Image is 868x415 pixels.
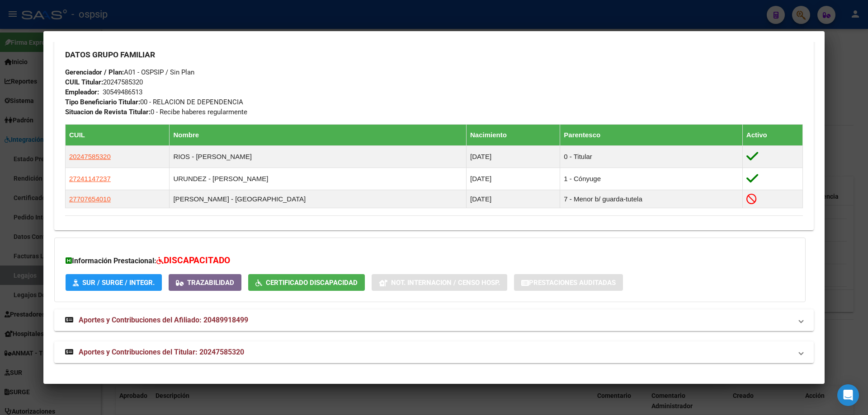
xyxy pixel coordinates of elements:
span: 20247585320 [65,78,143,86]
span: 0 - Recibe haberes regularmente [65,108,247,116]
th: Parentesco [560,125,743,146]
th: Activo [742,125,802,146]
span: Not. Internacion / Censo Hosp. [391,279,500,287]
mat-expansion-panel-header: Aportes y Contribuciones del Titular: 20247585320 [54,341,814,363]
td: [DATE] [466,168,560,190]
span: SUR / SURGE / INTEGR. [82,279,155,287]
button: Not. Internacion / Censo Hosp. [372,274,507,291]
th: CUIL [66,125,170,146]
button: SUR / SURGE / INTEGR. [66,274,162,291]
span: 00 - RELACION DE DEPENDENCIA [65,98,243,106]
div: Open Intercom Messenger [837,384,859,406]
td: 1 - Cónyuge [560,168,743,190]
span: Certificado Discapacidad [266,279,358,287]
button: Trazabilidad [169,274,241,291]
strong: CUIL Titular: [65,78,103,86]
span: Prestaciones Auditadas [529,279,616,287]
mat-expansion-panel-header: Aportes y Contribuciones del Afiliado: 20489918499 [54,309,814,331]
td: [DATE] [466,190,560,208]
strong: Tipo Beneficiario Titular: [65,98,140,106]
td: [PERSON_NAME] - [GEOGRAPHIC_DATA] [170,190,467,208]
th: Nombre [170,125,467,146]
span: 27707654010 [69,195,111,203]
span: DISCAPACITADO [164,255,230,266]
span: Aportes y Contribuciones del Afiliado: 20489918499 [79,316,248,324]
td: [DATE] [466,146,560,168]
span: 20247585320 [69,153,111,160]
button: Prestaciones Auditadas [514,274,623,291]
strong: Gerenciador / Plan: [65,68,124,76]
h3: DATOS GRUPO FAMILIAR [65,50,803,60]
td: 0 - Titular [560,146,743,168]
strong: Empleador: [65,88,99,96]
span: Aportes y Contribuciones del Titular: 20247585320 [79,348,244,356]
td: URUNDEZ - [PERSON_NAME] [170,168,467,190]
td: RIOS - [PERSON_NAME] [170,146,467,168]
button: Certificado Discapacidad [248,274,365,291]
h3: Información Prestacional: [66,254,794,267]
span: 27241147237 [69,175,111,182]
th: Nacimiento [466,125,560,146]
strong: Situacion de Revista Titular: [65,108,151,116]
div: 30549486513 [103,87,142,97]
span: Trazabilidad [187,279,234,287]
td: 7 - Menor b/ guarda-tutela [560,190,743,208]
span: A01 - OSPSIP / Sin Plan [65,68,194,76]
